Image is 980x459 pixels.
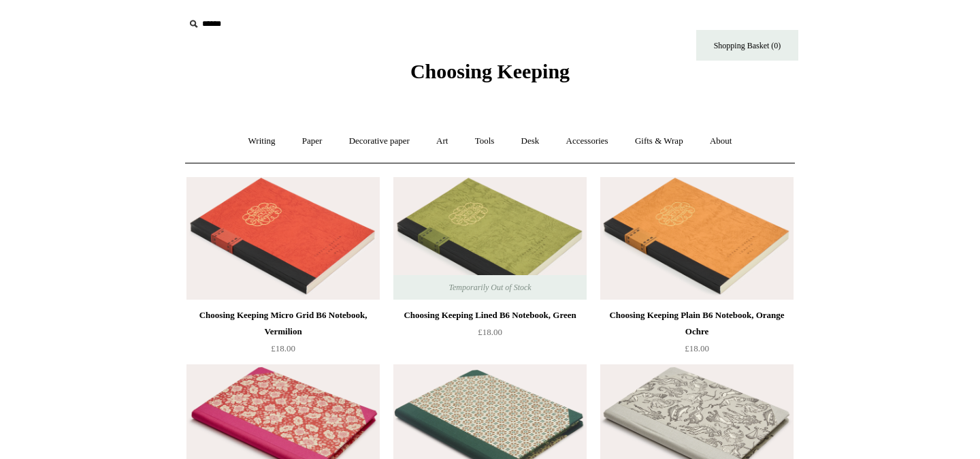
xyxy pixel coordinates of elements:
[393,177,587,300] a: Choosing Keeping Lined B6 Notebook, Green Choosing Keeping Lined B6 Notebook, Green Temporarily O...
[397,307,583,323] div: Choosing Keeping Lined B6 Notebook, Green
[463,123,507,159] a: Tools
[696,30,798,61] a: Shopping Basket (0)
[600,177,794,300] a: Choosing Keeping Plain B6 Notebook, Orange Ochre Choosing Keeping Plain B6 Notebook, Orange Ochre
[186,307,380,363] a: Choosing Keeping Micro Grid B6 Notebook, Vermilion £18.00
[600,177,794,300] img: Choosing Keeping Plain B6 Notebook, Orange Ochre
[186,177,380,300] img: Choosing Keeping Micro Grid B6 Notebook, Vermilion
[236,123,288,159] a: Writing
[290,123,335,159] a: Paper
[604,307,790,340] div: Choosing Keeping Plain B6 Notebook, Orange Ochre
[410,71,570,80] a: Choosing Keeping
[186,177,380,300] a: Choosing Keeping Micro Grid B6 Notebook, Vermilion Choosing Keeping Micro Grid B6 Notebook, Vermi...
[393,177,587,300] img: Choosing Keeping Lined B6 Notebook, Green
[435,275,544,300] span: Temporarily Out of Stock
[600,307,794,363] a: Choosing Keeping Plain B6 Notebook, Orange Ochre £18.00
[623,123,696,159] a: Gifts & Wrap
[271,343,295,353] span: £18.00
[698,123,745,159] a: About
[410,60,570,82] span: Choosing Keeping
[424,123,460,159] a: Art
[554,123,621,159] a: Accessories
[478,327,502,337] span: £18.00
[393,307,587,363] a: Choosing Keeping Lined B6 Notebook, Green £18.00
[190,307,376,340] div: Choosing Keeping Micro Grid B6 Notebook, Vermilion
[337,123,422,159] a: Decorative paper
[509,123,552,159] a: Desk
[685,343,709,353] span: £18.00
